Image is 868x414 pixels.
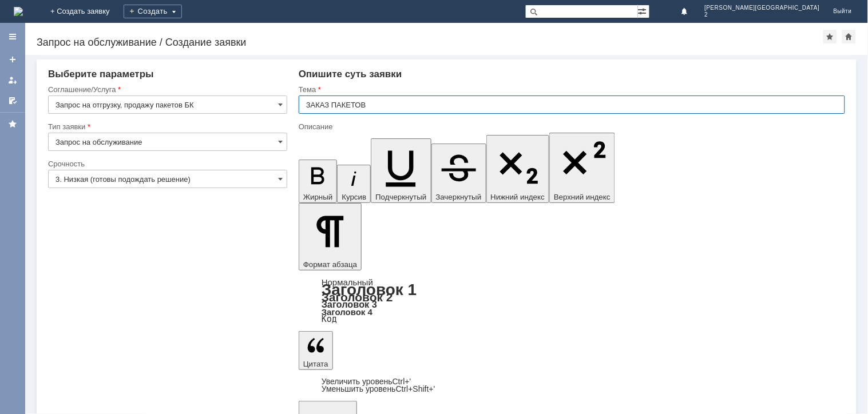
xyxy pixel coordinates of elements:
[299,278,845,323] div: Формат абзаца
[3,50,22,69] a: Создать заявку
[303,260,357,269] span: Формат абзаца
[303,360,328,368] span: Цитата
[842,30,856,43] div: Сделать домашней страницей
[299,123,843,130] div: Описание
[48,69,154,79] span: Выберите параметры
[371,138,431,203] button: Подчеркнутый
[299,331,333,370] button: Цитата
[322,307,372,317] a: Заголовок 4
[393,377,411,386] span: Ctrl+'
[48,86,285,93] div: Соглашение/Услуга
[124,5,182,18] div: Создать
[299,378,845,393] div: Цитата
[299,69,402,79] span: Опишите суть заявки
[48,123,285,130] div: Тип заявки
[299,86,843,93] div: Тема
[37,37,823,48] div: Запрос на обслуживание / Создание заявки
[823,30,837,43] div: Добавить в избранное
[491,193,545,201] span: Нижний индекс
[705,11,820,18] span: 2
[3,91,22,110] a: Мои согласования
[14,7,23,16] a: Перейти на домашнюю страницу
[375,193,426,201] span: Подчеркнутый
[431,144,486,203] button: Зачеркнутый
[48,160,285,168] div: Срочность
[396,384,435,393] span: Ctrl+Shift+'
[14,7,23,16] img: logo
[303,193,333,201] span: Жирный
[322,377,411,386] a: Increase
[705,5,820,11] span: [PERSON_NAME][GEOGRAPHIC_DATA]
[299,160,338,203] button: Жирный
[322,281,417,298] a: Заголовок 1
[436,193,482,201] span: Зачеркнутый
[322,299,377,309] a: Заголовок 3
[322,290,393,304] a: Заголовок 2
[549,133,615,203] button: Верхний индекс
[554,193,611,201] span: Верхний индекс
[322,314,337,324] a: Код
[322,277,373,287] a: Нормальный
[322,384,435,393] a: Decrease
[299,203,362,270] button: Формат абзаца
[3,71,22,89] a: Мои заявки
[638,5,649,16] span: Расширенный поиск
[486,135,550,203] button: Нижний индекс
[337,165,371,203] button: Курсив
[342,193,366,201] span: Курсив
